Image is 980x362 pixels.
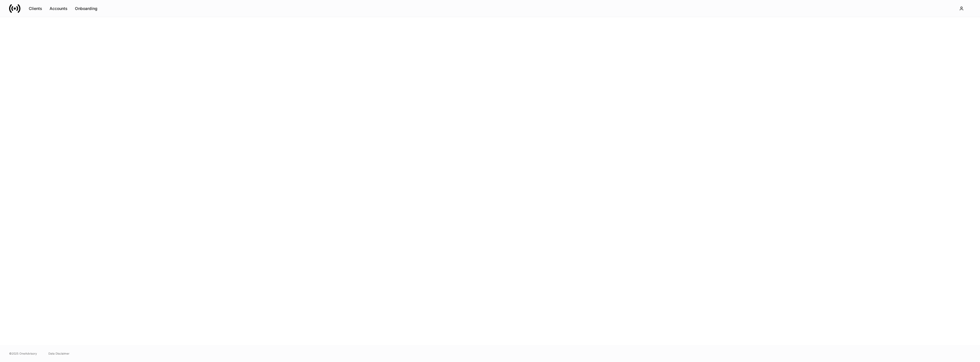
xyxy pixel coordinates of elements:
div: Clients [29,6,42,11]
span: © 2025 OneAdvisory [9,351,37,356]
div: Accounts [50,6,68,11]
div: Onboarding [75,6,97,11]
button: Accounts [46,4,71,13]
button: Onboarding [71,4,101,13]
a: Data Disclaimer [48,351,70,356]
button: Clients [25,4,46,13]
